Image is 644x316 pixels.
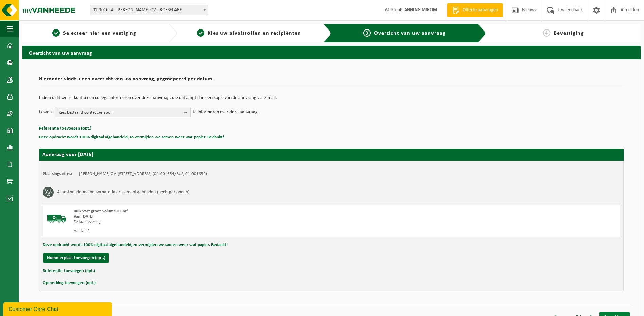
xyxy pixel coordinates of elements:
span: Selecteer hier een vestiging [63,31,136,36]
a: Offerte aanvragen [447,3,503,17]
div: Zelfaanlevering [74,219,358,225]
span: Overzicht van uw aanvraag [374,31,446,36]
button: Deze opdracht wordt 100% digitaal afgehandeld, zo vermijden we samen weer wat papier. Bedankt! [43,241,228,250]
a: 1Selecteer hier een vestiging [25,29,163,37]
strong: PLANNING MIROM [400,7,437,13]
span: Bevestiging [554,31,584,36]
h2: Hieronder vindt u een overzicht van uw aanvraag, gegroepeerd per datum. [39,76,624,85]
span: 3 [363,29,371,37]
span: Kies uw afvalstoffen en recipiënten [208,31,301,36]
button: Referentie toevoegen (opt.) [43,266,95,275]
span: 01-001654 - MIROM ROESELARE OV - ROESELARE [90,5,208,15]
button: Deze opdracht wordt 100% digitaal afgehandeld, zo vermijden we samen weer wat papier. Bedankt! [39,133,224,142]
span: 01-001654 - MIROM ROESELARE OV - ROESELARE [90,5,208,15]
h2: Overzicht van uw aanvraag [22,46,641,59]
strong: Van [DATE] [74,214,93,219]
td: [PERSON_NAME] OV, [STREET_ADDRESS] (01-001654/BUS, 01-001654) [79,171,207,177]
button: Opmerking toevoegen (opt.) [43,279,96,288]
span: 1 [52,29,60,37]
img: BL-SO-LV.png [47,209,67,229]
button: Referentie toevoegen (opt.) [39,124,91,133]
p: Ik wens [39,107,53,117]
span: 2 [197,29,204,37]
h3: Asbesthoudende bouwmaterialen cementgebonden (hechtgebonden) [57,187,189,198]
a: 2Kies uw afvalstoffen en recipiënten [180,29,318,37]
span: Offerte aanvragen [461,7,500,14]
strong: Plaatsingsadres: [43,172,72,176]
div: Aantal: 2 [74,228,358,234]
span: Kies bestaand contactpersoon [59,107,182,118]
span: 4 [543,29,550,37]
iframe: chat widget [3,301,113,316]
button: Nummerplaat toevoegen (opt.) [43,253,109,263]
strong: Aanvraag voor [DATE] [42,152,93,157]
span: Bulk vast groot volume > 6m³ [74,209,128,213]
p: te informeren over deze aanvraag. [192,107,259,117]
button: Kies bestaand contactpersoon [55,107,191,117]
p: Indien u dit wenst kunt u een collega informeren over deze aanvraag, die ontvangt dan een kopie v... [39,96,624,100]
